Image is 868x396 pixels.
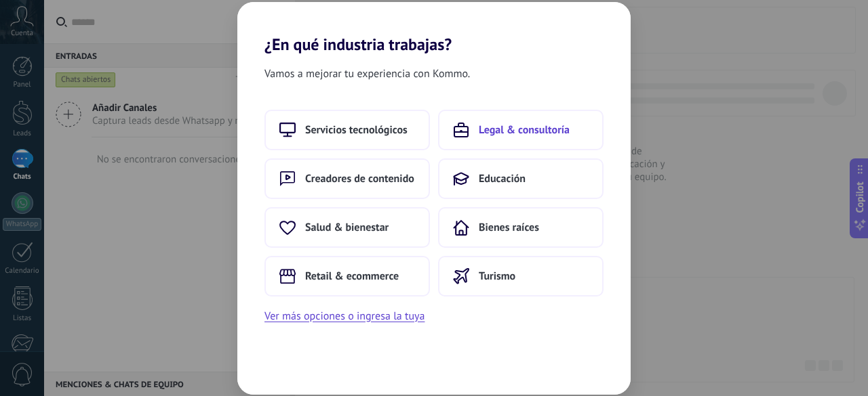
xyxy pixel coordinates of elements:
button: Ver más opciones o ingresa la tuya [264,307,425,325]
button: Educación [438,158,604,199]
span: Bienes raíces [479,221,539,234]
h2: ¿En qué industria trabajas? [237,2,631,54]
span: Educación [479,172,526,185]
span: Servicios tecnológicos [305,123,408,137]
span: Retail & ecommerce [305,269,399,283]
button: Legal & consultoría [438,110,604,150]
span: Legal & consultoría [479,123,570,137]
span: Creadores de contenido [305,172,414,185]
button: Servicios tecnológicos [264,110,430,150]
span: Vamos a mejorar tu experiencia con Kommo. [264,65,470,83]
span: Salud & bienestar [305,221,389,234]
button: Creadores de contenido [264,158,430,199]
button: Turismo [438,256,604,296]
span: Turismo [479,269,515,283]
button: Bienes raíces [438,207,604,248]
button: Retail & ecommerce [264,256,430,296]
button: Salud & bienestar [264,207,430,248]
